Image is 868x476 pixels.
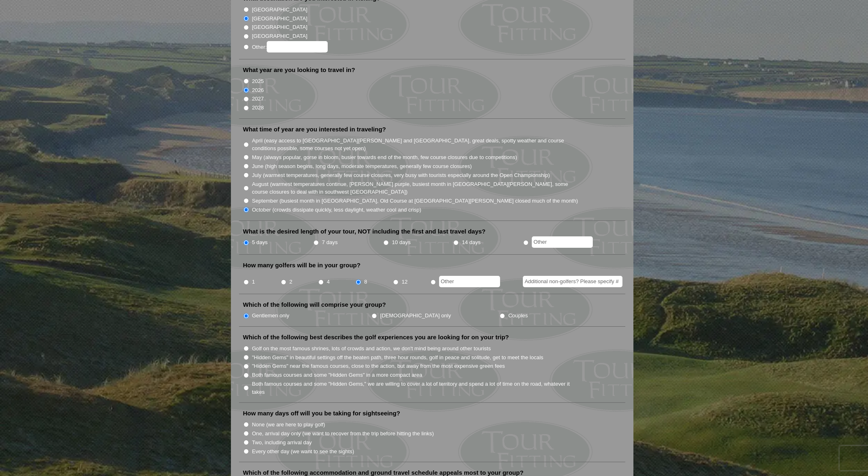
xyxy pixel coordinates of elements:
label: One, arrival day only (we want to recover from the trip before hitting the links) [252,430,434,438]
label: 2026 [252,86,264,94]
label: 1 [252,278,255,286]
label: October (crowds dissipate quickly, less daylight, weather cool and crisp) [252,206,422,214]
label: Other: [252,41,328,52]
label: 2 [289,278,292,286]
input: Additional non-golfers? Please specify # [523,276,622,287]
label: 4 [327,278,330,286]
label: Two, including arrival day [252,439,312,447]
label: Which of the following best describes the golf experiences you are looking for on your trip? [243,333,509,341]
label: What year are you looking to travel in? [243,66,355,74]
label: 10 days [392,238,411,247]
label: [GEOGRAPHIC_DATA] [252,6,307,14]
label: [GEOGRAPHIC_DATA] [252,23,307,31]
label: 12 [402,278,408,286]
label: 7 days [322,238,338,247]
label: 2027 [252,95,264,103]
label: None (we are here to play golf) [252,421,325,429]
label: Golf on the most famous shrines, lots of crowds and action, we don't mind being around other tour... [252,345,491,353]
label: August (warmest temperatures continue, [PERSON_NAME] purple, busiest month in [GEOGRAPHIC_DATA][P... [252,180,579,196]
input: Other [532,236,593,248]
label: June (high season begins, long days, moderate temperatures, generally few course closures) [252,162,472,170]
label: 2028 [252,104,264,112]
label: Both famous courses and some "Hidden Gems," we are willing to cover a lot of territory and spend ... [252,380,579,396]
label: September (busiest month in [GEOGRAPHIC_DATA], Old Course at [GEOGRAPHIC_DATA][PERSON_NAME] close... [252,197,578,205]
label: "Hidden Gems" in beautiful settings off the beaten path, three hour rounds, golf in peace and sol... [252,354,544,362]
label: Which of the following will comprise your group? [243,301,386,309]
label: Gentlemen only [252,312,289,320]
label: July (warmest temperatures, generally few course closures, very busy with tourists especially aro... [252,171,550,179]
label: [GEOGRAPHIC_DATA] [252,15,307,23]
label: How many days off will you be taking for sightseeing? [243,409,400,417]
label: [GEOGRAPHIC_DATA] [252,32,307,40]
input: Other [439,276,500,287]
label: "Hidden Gems" near the famous courses, close to the action, but away from the most expensive gree... [252,362,505,370]
input: Other: [267,41,328,52]
label: Every other day (we want to see the sights) [252,448,354,456]
label: 8 [364,278,367,286]
label: What time of year are you interested in traveling? [243,125,386,133]
label: Both famous courses and some "Hidden Gems" in a more compact area [252,371,422,379]
label: How many golfers will be in your group? [243,261,361,269]
label: 2025 [252,77,264,85]
label: [DEMOGRAPHIC_DATA] only [380,312,451,320]
label: April (easy access to [GEOGRAPHIC_DATA][PERSON_NAME] and [GEOGRAPHIC_DATA], great deals, spotty w... [252,137,579,153]
label: 5 days [252,238,268,247]
label: May (always popular, gorse in bloom, busier towards end of the month, few course closures due to ... [252,153,517,162]
label: What is the desired length of your tour, NOT including the first and last travel days? [243,227,486,236]
label: 14 days [462,238,481,247]
label: Couples [508,312,528,320]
